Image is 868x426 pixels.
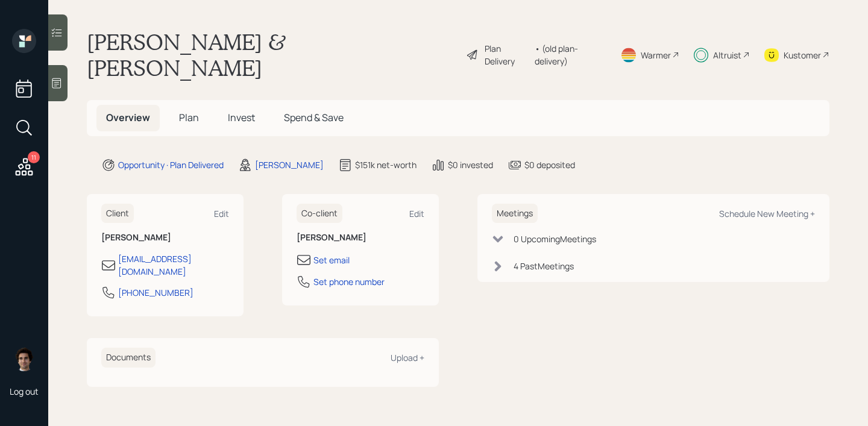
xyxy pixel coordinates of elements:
[355,158,417,171] div: $151k net-worth
[28,151,40,163] div: 11
[101,204,134,224] h6: Client
[179,111,199,124] span: Plan
[409,208,424,219] div: Edit
[214,208,229,219] div: Edit
[255,158,324,171] div: [PERSON_NAME]
[448,158,493,171] div: $0 invested
[313,275,385,288] div: Set phone number
[101,233,229,243] h6: [PERSON_NAME]
[101,348,156,368] h6: Documents
[514,233,596,245] div: 0 Upcoming Meeting s
[228,111,255,124] span: Invest
[535,42,606,67] div: • (old plan-delivery)
[106,111,150,124] span: Overview
[492,204,538,224] h6: Meetings
[118,252,229,278] div: [EMAIL_ADDRESS][DOMAIN_NAME]
[87,29,456,81] h1: [PERSON_NAME] & [PERSON_NAME]
[514,260,574,272] div: 4 Past Meeting s
[284,111,344,124] span: Spend & Save
[713,49,741,61] div: Altruist
[641,49,671,61] div: Warmer
[485,42,529,67] div: Plan Delivery
[719,208,815,219] div: Schedule New Meeting +
[12,347,36,371] img: harrison-schaefer-headshot-2.png
[118,158,224,171] div: Opportunity · Plan Delivered
[10,386,39,397] div: Log out
[297,233,424,243] h6: [PERSON_NAME]
[118,286,193,299] div: [PHONE_NUMBER]
[297,204,342,224] h6: Co-client
[391,352,424,363] div: Upload +
[313,254,350,266] div: Set email
[784,49,821,61] div: Kustomer
[524,158,575,171] div: $0 deposited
